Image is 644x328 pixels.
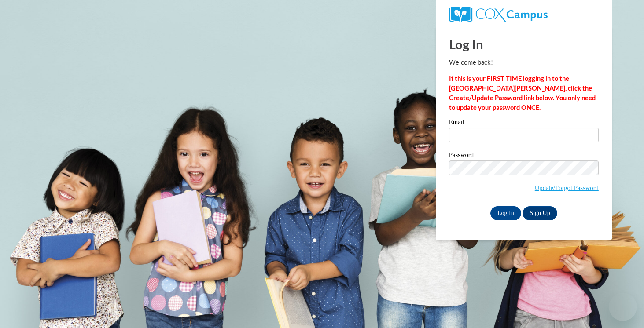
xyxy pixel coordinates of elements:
label: Password [449,152,599,160]
p: Welcome back! [449,58,599,67]
label: Email [449,119,599,128]
a: Sign Up [523,206,557,220]
iframe: Button to launch messaging window [609,293,637,321]
strong: If this is your FIRST TIME logging in to the [GEOGRAPHIC_DATA][PERSON_NAME], click the Create/Upd... [449,75,596,111]
h1: Log In [449,35,599,53]
a: Update/Forgot Password [535,184,599,191]
img: COX Campus [449,7,548,22]
a: COX Campus [449,7,599,22]
input: Log In [490,206,521,220]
